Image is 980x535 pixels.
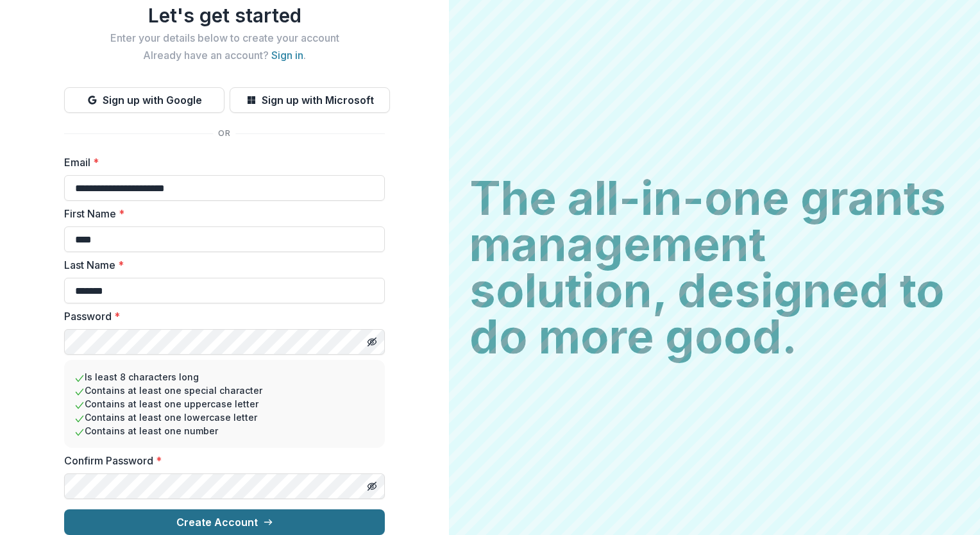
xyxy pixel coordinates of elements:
[64,257,377,273] label: Last Name
[74,411,375,424] li: Contains at least one lowercase letter
[362,332,382,352] button: Toggle password visibility
[271,49,303,62] a: Sign in
[64,49,385,62] h2: Already have an account? .
[74,384,375,397] li: Contains at least one special character
[74,397,375,411] li: Contains at least one uppercase letter
[64,206,377,221] label: First Name
[74,370,375,384] li: Is least 8 characters long
[64,155,377,170] label: Email
[64,4,385,27] h1: Let's get started
[64,309,377,324] label: Password
[64,87,224,113] button: Sign up with Google
[74,424,375,437] li: Contains at least one number
[362,476,382,497] button: Toggle password visibility
[64,509,385,535] button: Create Account
[64,32,385,44] h2: Enter your details below to create your account
[230,87,390,113] button: Sign up with Microsoft
[64,453,377,468] label: Confirm Password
